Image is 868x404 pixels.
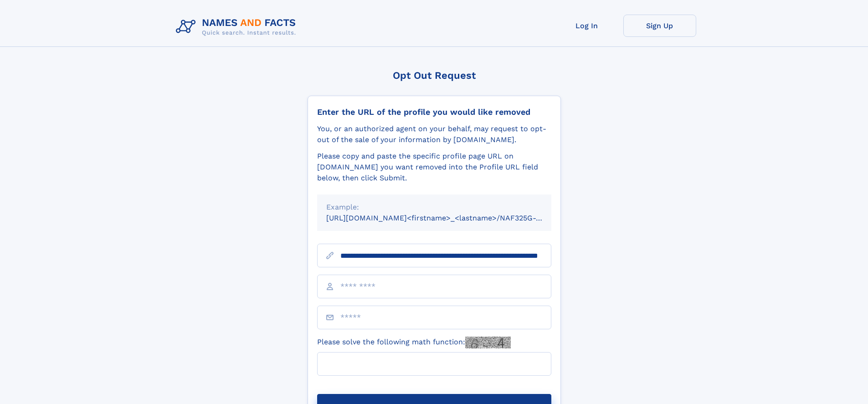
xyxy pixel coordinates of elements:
[317,151,551,184] div: Please copy and paste the specific profile page URL on [DOMAIN_NAME] you want removed into the Pr...
[308,70,561,81] div: Opt Out Request
[550,15,623,37] a: Log In
[326,214,569,222] small: [URL][DOMAIN_NAME]<firstname>_<lastname>/NAF325G-xxxxxxxx
[326,202,542,213] div: Example:
[317,123,551,145] div: You, or an authorized agent on your behalf, may request to opt-out of the sale of your informatio...
[317,107,551,117] div: Enter the URL of the profile you would like removed
[172,15,303,39] img: Logo Names and Facts
[317,337,511,348] label: Please solve the following math function:
[623,15,696,37] a: Sign Up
